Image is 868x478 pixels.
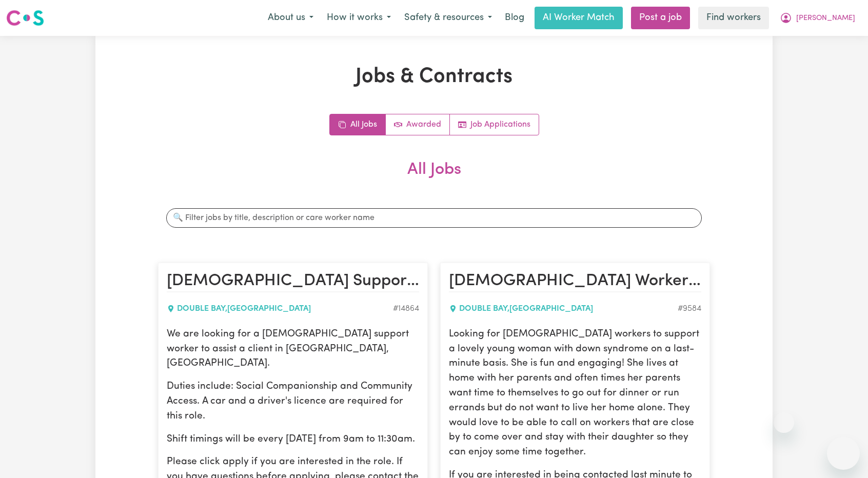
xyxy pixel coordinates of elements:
button: About us [261,7,320,29]
div: Job ID #9584 [678,303,701,315]
iframe: Button to launch messaging window [827,437,860,470]
h1: Jobs & Contracts [158,65,710,89]
a: Job applications [450,114,539,135]
a: AI Worker Match [535,7,623,29]
a: Find workers [698,7,769,29]
button: Safety & resources [398,7,499,29]
div: DOUBLE BAY , [GEOGRAPHIC_DATA] [449,303,678,315]
input: 🔍 Filter jobs by title, description or care worker name [166,208,702,228]
h2: Female Workers Needed For Last Minute Supports To A Lovely Young Woman! - Double Bay, NSW [449,271,701,292]
a: Careseekers logo [6,6,44,30]
a: Post a job [631,7,690,29]
button: My Account [773,7,862,29]
div: Job ID #14864 [393,303,419,315]
p: Duties include: Social Companionship and Community Access. A car and a driver's licence are requi... [167,380,419,424]
p: Shift timings will be every [DATE] from 9am to 11:30am. [167,432,419,447]
h2: Female Support Worker Needed in Double Bay, NSW [167,271,419,292]
iframe: Close message [774,412,794,433]
a: All jobs [330,114,386,135]
a: Active jobs [386,114,450,135]
p: We are looking for a [DEMOGRAPHIC_DATA] support worker to assist a client in [GEOGRAPHIC_DATA], [... [167,327,419,371]
button: How it works [320,7,398,29]
span: [PERSON_NAME] [796,13,855,24]
a: Blog [499,7,530,29]
img: Careseekers logo [6,9,44,27]
p: Looking for [DEMOGRAPHIC_DATA] workers to support a lovely young woman with down syndrome on a la... [449,327,701,460]
div: DOUBLE BAY , [GEOGRAPHIC_DATA] [167,303,393,315]
h2: All Jobs [158,160,710,196]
